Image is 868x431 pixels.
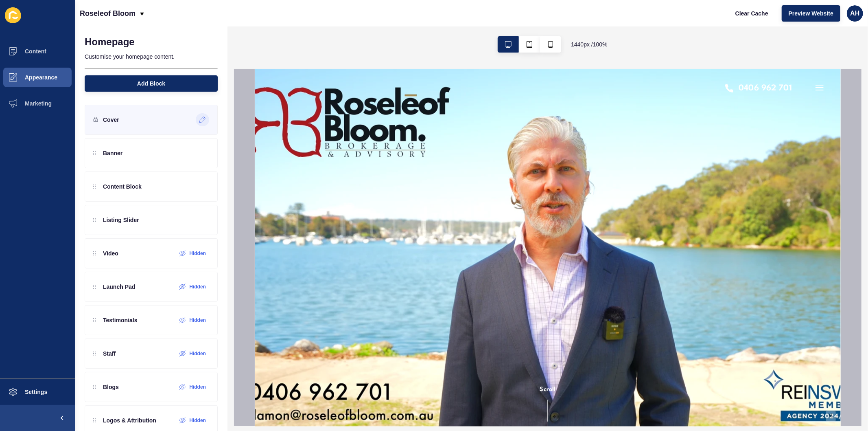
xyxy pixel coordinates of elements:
div: 0406 962 701 [484,15,542,24]
p: Launch Pad [103,283,135,291]
span: Clear Cache [735,9,768,18]
p: Logos & Attribution [103,416,156,424]
label: Hidden [189,284,206,290]
button: Clear Cache [728,5,775,22]
button: Add Block [85,75,218,92]
h1: Homepage [85,36,135,48]
p: Roseleof Bloom [80,3,136,24]
label: Hidden [189,384,206,390]
p: Blogs [103,383,119,391]
p: Listing Slider [103,216,139,224]
label: Hidden [189,250,206,257]
label: Hidden [189,350,206,357]
span: Add Block [137,79,165,88]
div: Scroll [3,316,583,353]
p: Customise your homepage content. [85,48,218,66]
p: Staff [103,350,116,358]
p: Cover [103,116,119,124]
span: AH [850,9,859,18]
p: Banner [103,149,122,157]
button: Preview Website [782,5,840,22]
span: 1440 px / 100 % [571,40,608,48]
p: Content Block [103,183,142,191]
a: 0406 962 701 [470,15,546,24]
label: Hidden [189,417,206,424]
span: Preview Website [789,9,833,18]
label: Hidden [189,317,206,323]
p: Testimonials [103,316,138,324]
p: Video [103,249,118,257]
